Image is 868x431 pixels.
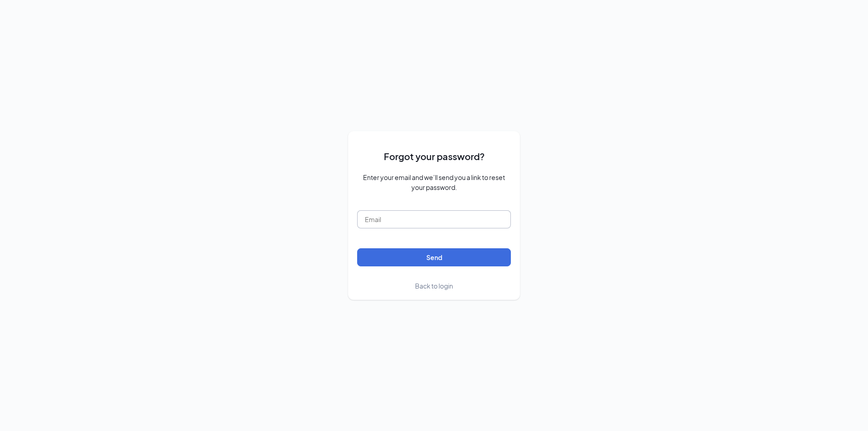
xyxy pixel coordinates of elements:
[357,248,511,266] button: Send
[384,149,485,163] span: Forgot your password?
[357,210,511,228] input: Email
[357,172,511,192] span: Enter your email and we’ll send you a link to reset your password.
[415,282,453,290] span: Back to login
[415,281,453,291] a: Back to login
